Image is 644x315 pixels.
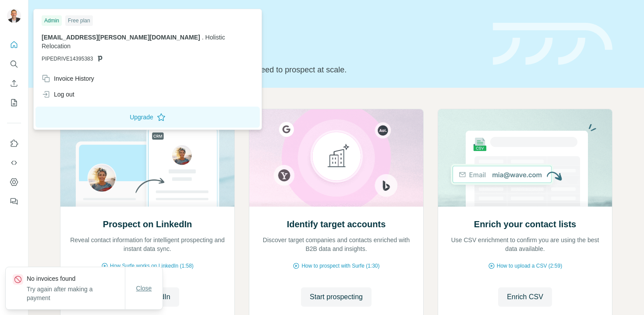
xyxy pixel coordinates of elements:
[42,15,62,26] div: Admin
[110,262,194,270] span: How Surfe works on LinkedIn (1:58)
[301,287,372,307] button: Start prospecting
[310,292,363,302] span: Start prospecting
[7,155,21,171] button: Use Surfe API
[7,95,21,111] button: My lists
[438,109,612,207] img: Enrich your contact lists
[7,37,21,53] button: Quick start
[474,218,576,230] h2: Enrich your contact lists
[42,34,200,41] span: [EMAIL_ADDRESS][PERSON_NAME][DOMAIN_NAME]
[7,174,21,190] button: Dashboard
[65,15,93,26] div: Free plan
[42,90,74,99] div: Log out
[202,34,204,41] span: .
[35,107,260,128] button: Upgrade
[60,16,482,25] div: Quick start
[130,280,158,296] button: Close
[27,274,125,283] p: No invoices found
[493,23,612,65] img: banner
[7,9,21,23] img: Avatar
[69,236,226,253] p: Reveal contact information for intelligent prospecting and instant data sync.
[287,218,386,230] h2: Identify target accounts
[60,64,482,76] p: Pick your starting point and we’ll provide everything you need to prospect at scale.
[136,284,152,293] span: Close
[447,236,603,253] p: Use CSV enrichment to confirm you are using the best data available.
[42,55,93,63] span: PIPEDRIVE14395383
[7,136,21,151] button: Use Surfe on LinkedIn
[258,236,414,253] p: Discover target companies and contacts enriched with B2B data and insights.
[301,262,379,270] span: How to prospect with Surfe (1:30)
[7,75,21,91] button: Enrich CSV
[7,56,21,72] button: Search
[60,41,482,58] h1: Let’s prospect together
[60,109,235,207] img: Prospect on LinkedIn
[42,74,94,83] div: Invoice History
[103,218,192,230] h2: Prospect on LinkedIn
[249,109,424,207] img: Identify target accounts
[27,285,125,302] p: Try again after making a payment
[498,287,552,307] button: Enrich CSV
[507,292,543,302] span: Enrich CSV
[7,193,21,209] button: Feedback
[497,262,562,270] span: How to upload a CSV (2:59)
